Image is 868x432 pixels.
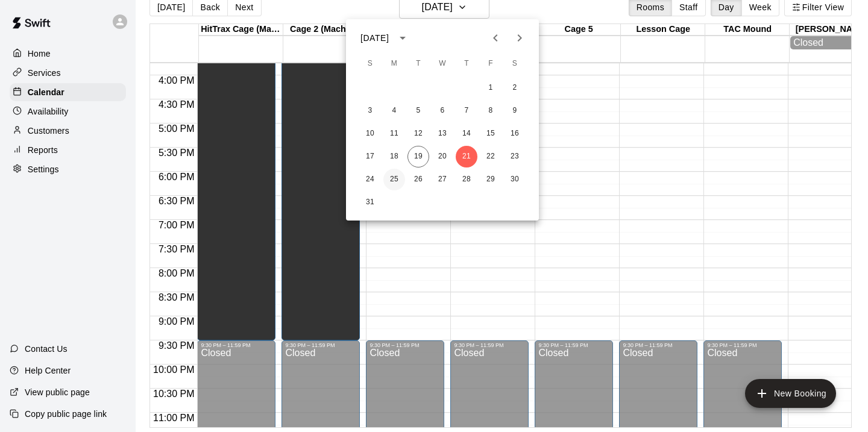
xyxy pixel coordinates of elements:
[359,123,381,145] button: 10
[480,52,502,76] span: Friday
[432,100,453,122] button: 6
[504,77,526,99] button: 2
[392,28,413,48] button: calendar view is open, switch to year view
[383,169,405,190] button: 25
[407,146,429,167] button: 19
[432,52,453,76] span: Wednesday
[407,169,429,190] button: 26
[480,100,502,122] button: 8
[504,146,526,167] button: 23
[407,52,429,76] span: Tuesday
[359,52,381,76] span: Sunday
[480,146,502,167] button: 22
[359,146,381,167] button: 17
[383,123,405,145] button: 11
[504,169,526,190] button: 30
[432,123,453,145] button: 13
[456,146,477,167] button: 21
[504,100,526,122] button: 9
[508,26,532,50] button: Next month
[359,192,381,213] button: 31
[480,169,502,190] button: 29
[456,52,477,76] span: Thursday
[504,123,526,145] button: 16
[456,100,477,122] button: 7
[456,169,477,190] button: 28
[483,26,508,50] button: Previous month
[480,77,502,99] button: 1
[383,100,405,122] button: 4
[504,52,526,76] span: Saturday
[383,52,405,76] span: Monday
[456,123,477,145] button: 14
[359,169,381,190] button: 24
[407,100,429,122] button: 5
[480,123,502,145] button: 15
[359,100,381,122] button: 3
[407,123,429,145] button: 12
[432,146,453,167] button: 20
[432,169,453,190] button: 27
[360,32,389,45] div: [DATE]
[383,146,405,167] button: 18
